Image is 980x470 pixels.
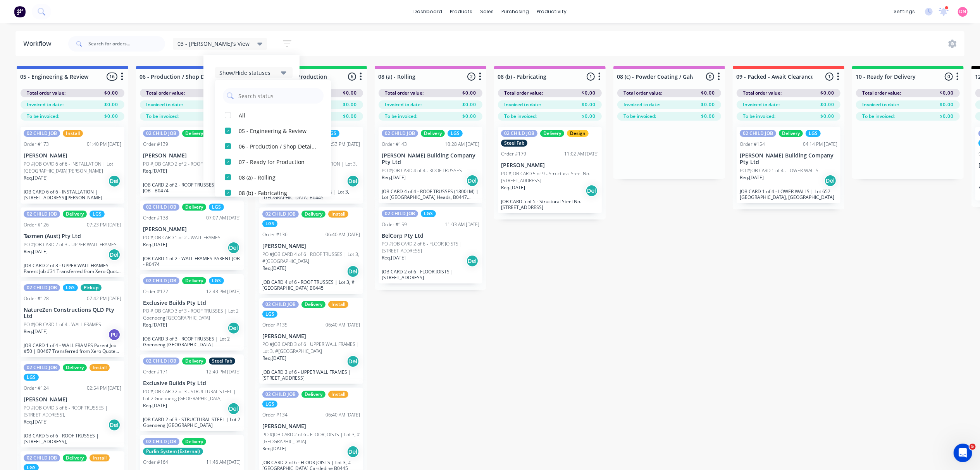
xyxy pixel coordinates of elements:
[820,113,834,120] span: $0.00
[445,221,479,228] div: 11:03 AM [DATE]
[806,130,821,137] div: LGS
[21,361,124,448] div: 02 CHILD JOBDeliveryInstallLGSOrder #12402:54 PM [DATE][PERSON_NAME]PO #JOB CARD 5 of 6 - ROOF TR...
[63,130,83,137] div: Install
[104,113,118,120] span: $0.00
[24,211,60,218] div: 02 CHILD JOB
[820,90,834,97] span: $0.00
[239,111,316,119] div: All
[209,277,224,284] div: LGS
[24,418,48,425] p: Req. [DATE]
[301,211,326,218] div: Delivery
[143,204,179,211] div: 02 CHILD JOB
[446,6,476,17] div: products
[959,8,966,15] span: DN
[24,141,49,148] div: Order #173
[140,274,244,351] div: 02 CHILD JOBDeliveryLGSOrder #17212:43 PM [DATE]Exclusive Builds Pty LtdPO #JOB CARD 3 of 3 - ROO...
[262,355,286,362] p: Req. [DATE]
[324,130,339,137] div: LGS
[24,189,121,200] p: JOB CARD 6 of 6 - INSTALLATION | [STREET_ADDRESS][PERSON_NAME]
[262,401,277,408] div: LGS
[301,391,326,398] div: Delivery
[143,321,167,328] p: Req. [DATE]
[262,220,277,227] div: LGS
[27,101,64,108] span: Invoiced to date:
[262,445,286,452] p: Req. [DATE]
[27,113,59,120] span: To be invoiced:
[206,459,241,466] div: 11:46 AM [DATE]
[501,170,599,184] p: PO #JOB CARD 5 of 9 - Structural Steel No.[STREET_ADDRESS]
[90,454,110,461] div: Install
[104,90,118,97] span: $0.00
[182,130,206,137] div: Delivery
[740,167,818,174] p: PO #JOB CARD 1 of 4 - LOWER WALLS
[501,199,599,210] p: JOB CARD 5 of 5 - Structural Steel No.[STREET_ADDRESS]
[743,90,782,97] span: Total order value:
[239,157,316,166] div: 07 - Ready for Production
[259,298,363,384] div: 02 CHILD JOBDeliveryInstallLGSOrder #13506:40 AM [DATE][PERSON_NAME]PO #JOB CARD 3 of 6 - UPPER W...
[143,226,241,233] p: [PERSON_NAME]
[87,385,121,392] div: 02:54 PM [DATE]
[143,214,168,221] div: Order #138
[227,322,240,334] div: Del
[143,152,241,159] p: [PERSON_NAME]
[143,368,168,375] div: Order #171
[87,295,121,302] div: 07:42 PM [DATE]
[206,288,241,295] div: 12:43 PM [DATE]
[343,90,357,97] span: $0.00
[143,448,203,455] div: Purlin System (External)
[143,358,179,365] div: 02 CHILD JOB
[239,126,316,135] div: 05 - Engineering & Review
[24,454,60,461] div: 02 CHILD JOB
[219,69,278,77] div: Show/Hide statuses
[87,221,121,228] div: 07:23 PM [DATE]
[143,388,241,402] p: PO #JOB CARD 2 of 3 - STRUCTURAL STEEL | Lot 2 Goenoeng [GEOGRAPHIC_DATA]
[466,175,479,187] div: Del
[146,101,183,108] span: Invoiced to date:
[803,141,837,148] div: 04:14 PM [DATE]
[743,113,775,120] span: To be invoiced:
[63,454,87,461] div: Delivery
[63,211,87,218] div: Delivery
[24,396,121,403] p: [PERSON_NAME]
[24,263,121,274] p: JOB CARD 2 of 3 - UPPER WALL FRAMES Parent Job #31 Transferred from Xero Quote QU-1066
[262,251,360,265] p: PO #JOB CARD 4 of 6 - ROOF TRUSSES | Lot 3, #[GEOGRAPHIC_DATA]
[328,211,348,218] div: Install
[24,307,121,320] p: NatureZen Constructions QLD Pty Ltd
[24,374,39,381] div: LGS
[206,368,241,375] div: 12:40 PM [DATE]
[623,101,660,108] span: Invoiced to date:
[24,295,49,302] div: Order #128
[970,444,976,450] span: 5
[90,211,105,218] div: LGS
[24,248,48,255] p: Req. [DATE]
[24,342,121,354] p: JOB CARD 1 of 4 - WALL FRAMES Parent Job #50 | B0467 Transferred from Xero Quote QU-1063
[740,174,764,181] p: Req. [DATE]
[239,173,316,181] div: 08 (a) - Rolling
[498,6,533,17] div: purchasing
[301,301,326,308] div: Delivery
[24,284,60,291] div: 02 CHILD JOB
[445,141,479,148] div: 10:28 AM [DATE]
[238,88,320,104] input: Search status
[382,188,479,200] p: JOB CARD 4 of 4 - ROOF TRUSSES (1800LM) | Lot [GEOGRAPHIC_DATA] Heads, B0447 Original Xero Quote ...
[262,341,360,355] p: PO #JOB CARD 3 of 6 - UPPER WALL FRAMES | Lot 3, #[GEOGRAPHIC_DATA]
[740,188,837,200] p: JOB CARD 1 of 4 - LOWER WALLS | Lot 657 [GEOGRAPHIC_DATA], [GEOGRAPHIC_DATA]
[582,101,596,108] span: $0.00
[862,101,899,108] span: Invoiced to date:
[262,301,299,308] div: 02 CHILD JOB
[259,207,363,294] div: 02 CHILD JOBDeliveryInstallLGSOrder #13606:40 AM [DATE][PERSON_NAME]PO #JOB CARD 4 of 6 - ROOF TR...
[382,210,418,217] div: 02 CHILD JOB
[940,101,954,108] span: $0.00
[262,431,360,445] p: PO #JOB CARD 2 of 6 - FLOOR JOISTS | Lot 3, #[GEOGRAPHIC_DATA]
[701,90,715,97] span: $0.00
[206,214,241,221] div: 07:07 AM [DATE]
[343,101,357,108] span: $0.00
[21,207,124,277] div: 02 CHILD JOBDeliveryLGSOrder #12607:23 PM [DATE]Tazmen (Aust) Pty LtdPO #JOB CARD 2 of 3 - UPPER ...
[143,416,241,428] p: JOB CARD 2 of 3 - STRUCTURAL STEEL | Lot 2 Goenoeng [GEOGRAPHIC_DATA]
[262,311,277,318] div: LGS
[209,204,224,211] div: LGS
[582,90,596,97] span: $0.00
[567,130,589,137] div: Design
[24,328,48,335] p: Req. [DATE]
[448,130,463,137] div: LGS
